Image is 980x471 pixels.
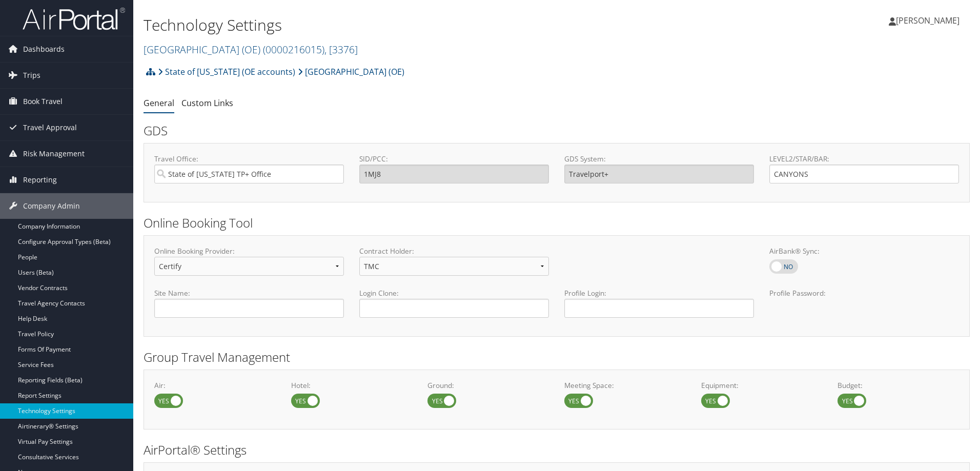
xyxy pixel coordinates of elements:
span: , [ 3376 ] [324,43,358,56]
label: Online Booking Provider: [154,246,344,256]
input: Profile Login: [564,299,754,318]
h1: Technology Settings [144,14,695,36]
label: Login Clone: [359,288,549,298]
label: AirBank® Sync: [769,246,959,256]
label: Ground: [427,380,549,391]
label: LEVEL2/STAR/BAR: [769,154,959,164]
span: ( 0000216015 ) [263,43,324,56]
label: Profile Password: [769,288,959,317]
a: [GEOGRAPHIC_DATA] (OE) [144,43,358,56]
span: Risk Management [23,141,85,167]
label: Meeting Space: [564,380,686,391]
a: [PERSON_NAME] [889,5,970,36]
label: AirBank® Sync [769,259,798,274]
label: Travel Office: [154,154,344,164]
span: [PERSON_NAME] [896,15,959,26]
span: Book Travel [23,89,63,114]
span: Travel Approval [23,115,77,140]
label: GDS System: [564,154,754,164]
label: Profile Login: [564,288,754,317]
label: SID/PCC: [359,154,549,164]
a: [GEOGRAPHIC_DATA] (OE) [298,62,404,82]
span: Reporting [23,167,57,193]
label: Hotel: [291,380,413,391]
a: General [144,97,174,109]
a: State of [US_STATE] (OE accounts) [158,62,295,82]
span: Company Admin [23,193,80,219]
span: Trips [23,63,40,88]
a: Custom Links [181,97,233,109]
h2: AirPortal® Settings [144,441,970,459]
span: Dashboards [23,36,65,62]
label: Contract Holder: [359,246,549,256]
h2: Online Booking Tool [144,214,970,232]
label: Equipment: [701,380,823,391]
img: airportal-logo.png [23,7,125,31]
h2: Group Travel Management [144,349,970,366]
label: Site Name: [154,288,344,298]
h2: GDS [144,122,962,139]
label: Budget: [838,380,959,391]
label: Air: [154,380,276,391]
